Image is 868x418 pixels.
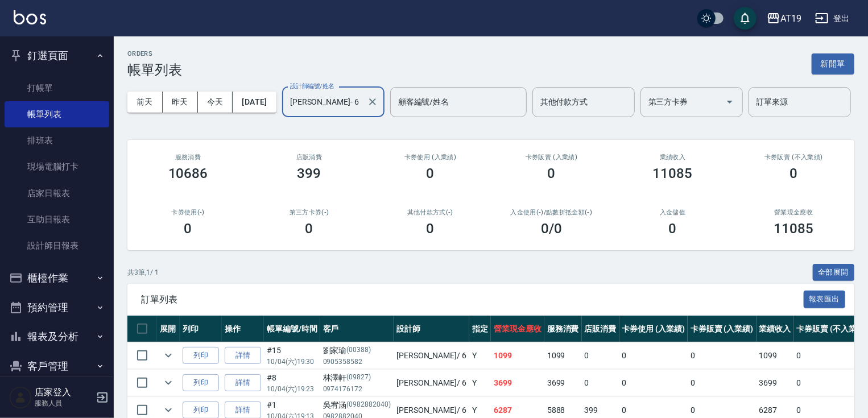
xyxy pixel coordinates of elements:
a: 互助日報表 [5,206,109,233]
h3: 帳單列表 [127,62,182,78]
button: 前天 [127,92,163,113]
button: Clear [365,94,381,110]
button: 列印 [183,374,219,392]
h3: 0 [184,221,192,237]
img: Logo [14,10,46,24]
h2: 卡券販賣 (不入業績) [747,154,841,161]
p: 服務人員 [35,398,93,408]
button: 報表及分析 [5,322,109,351]
p: 0974176172 [323,384,391,394]
td: 0 [619,370,688,396]
td: [PERSON_NAME] / 6 [394,342,469,369]
button: 全部展開 [813,264,855,282]
button: expand row [160,374,177,391]
th: 營業現金應收 [491,316,544,342]
h2: ORDERS [127,50,182,57]
div: 吳宥涵 [323,399,391,411]
div: AT19 [780,11,801,26]
td: 0 [582,370,619,396]
p: 0905358582 [323,357,391,367]
td: 3699 [757,370,794,396]
h3: 服務消費 [141,154,235,161]
button: expand row [160,347,177,364]
h2: 業績收入 [626,154,720,161]
th: 指定 [469,316,491,342]
h2: 入金儲值 [626,209,720,216]
button: 今天 [198,92,233,113]
th: 帳單編號/時間 [264,316,320,342]
th: 卡券販賣 (入業績) [688,316,757,342]
p: (0982882040) [347,399,391,411]
button: 釘選頁面 [5,41,109,71]
td: 0 [688,370,757,396]
a: 詳情 [225,374,261,392]
h3: 0 [305,221,313,237]
h3: 11085 [774,221,814,237]
td: 1099 [757,342,794,369]
h2: 其他付款方式(-) [383,209,477,216]
th: 客戶 [320,316,394,342]
a: 帳單列表 [5,101,109,127]
img: Person [9,386,32,409]
a: 詳情 [225,347,261,365]
td: 0 [619,342,688,369]
p: 10/04 (六) 19:30 [267,357,317,367]
th: 業績收入 [757,316,794,342]
td: Y [469,370,491,396]
h3: 10686 [168,165,208,181]
label: 設計師編號/姓名 [290,82,334,90]
button: [DATE] [233,92,276,113]
th: 服務消費 [544,316,582,342]
td: 0 [582,342,619,369]
th: 展開 [157,316,180,342]
td: #15 [264,342,320,369]
p: 共 3 筆, 1 / 1 [127,267,159,278]
button: AT19 [762,7,806,30]
a: 現場電腦打卡 [5,154,109,180]
a: 新開單 [812,58,854,69]
h2: 營業現金應收 [747,209,841,216]
h3: 399 [297,165,321,181]
h3: 0 [427,165,435,181]
button: 客戶管理 [5,351,109,381]
h2: 入金使用(-) /點數折抵金額(-) [505,209,598,216]
a: 報表匯出 [804,293,846,304]
button: Open [721,93,739,111]
td: 0 [688,342,757,369]
button: 昨天 [163,92,198,113]
h2: 卡券販賣 (入業績) [505,154,598,161]
h5: 店家登入 [35,387,93,398]
h2: 第三方卡券(-) [262,209,356,216]
td: 1099 [544,342,582,369]
button: save [734,7,757,30]
td: 3699 [491,370,544,396]
button: 預約管理 [5,293,109,322]
td: Y [469,342,491,369]
button: 新開單 [812,53,854,75]
div: 林澤軒 [323,372,391,384]
p: (09827) [347,372,371,384]
h2: 卡券使用 (入業績) [383,154,477,161]
h3: 0 [427,221,435,237]
h3: 0 /0 [541,221,562,237]
p: 10/04 (六) 19:23 [267,384,317,394]
h3: 0 [790,165,798,181]
button: 報表匯出 [804,291,846,308]
div: 劉家瑜 [323,345,391,357]
a: 店家日報表 [5,180,109,206]
td: #8 [264,370,320,396]
h3: 11085 [653,165,693,181]
h3: 0 [548,165,556,181]
th: 操作 [222,316,264,342]
th: 設計師 [394,316,469,342]
th: 店販消費 [582,316,619,342]
h2: 店販消費 [262,154,356,161]
span: 訂單列表 [141,294,804,305]
button: 列印 [183,347,219,365]
a: 打帳單 [5,75,109,101]
button: 登出 [811,8,854,29]
button: 櫃檯作業 [5,263,109,293]
td: [PERSON_NAME] / 6 [394,370,469,396]
a: 設計師日報表 [5,233,109,259]
p: (00388) [347,345,371,357]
